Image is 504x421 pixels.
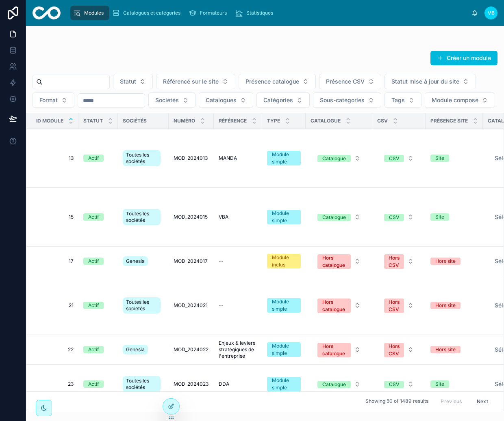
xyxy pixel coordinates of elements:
[311,210,367,224] button: Select Button
[391,96,405,104] span: Tags
[174,214,208,220] span: MOD_2024015
[88,155,99,162] div: Actif
[219,155,257,161] a: MANDA
[186,6,232,20] a: Formateurs
[272,342,296,357] div: Module simple
[263,96,293,104] span: Catégories
[88,302,99,309] div: Actif
[174,214,209,220] a: MOD_2024015
[83,380,113,388] a: Actif
[267,118,280,124] span: Type
[378,377,420,391] button: Select Button
[219,302,257,309] a: --
[322,254,346,269] div: Hors catalogue
[430,302,478,309] a: Hors site
[326,77,365,86] span: Présence CSV
[488,10,495,16] span: VB
[272,254,296,268] div: Module inclus
[36,258,74,264] a: 17
[430,346,478,353] a: Hors site
[219,155,237,161] span: MANDA
[267,298,301,313] a: Module simple
[385,92,421,108] button: Select Button
[430,51,497,65] button: Créer un module
[83,118,103,124] span: Statut
[33,92,74,108] button: Select Button
[39,96,58,104] span: Format
[311,118,341,124] span: Catalogue
[88,346,99,353] div: Actif
[378,151,420,165] button: Select Button
[148,92,196,108] button: Select Button
[267,254,301,268] a: Module inclus
[435,155,444,162] div: Site
[113,74,153,89] button: Select Button
[322,381,346,388] div: Catalogue
[378,210,420,224] button: Select Button
[435,213,444,221] div: Site
[267,342,301,357] a: Module simple
[70,6,109,20] a: Modules
[267,210,301,224] a: Module simple
[174,346,209,353] a: MOD_2024022
[272,298,296,313] div: Module simple
[378,250,420,272] button: Select Button
[389,343,400,357] div: Hors CSV
[83,258,113,265] a: Actif
[126,299,157,312] span: Toutes les sociétés
[311,151,367,165] button: Select Button
[163,77,219,86] span: Référencé sur le site
[377,338,421,361] a: Select Button
[322,214,346,221] div: Catalogue
[123,10,180,16] span: Catalogues et catégories
[378,339,420,361] button: Select Button
[123,296,164,315] a: Toutes les sociétés
[311,294,367,317] a: Select Button
[219,340,257,359] a: Enjeux & leviers stratégiques de l'entreprise
[174,302,209,309] a: MOD_2024021
[430,258,478,265] a: Hors site
[377,118,388,124] span: CSV
[36,381,74,387] a: 23
[126,210,157,223] span: Toutes les sociétés
[123,207,164,227] a: Toutes les sociétés
[389,254,400,269] div: Hors CSV
[174,302,208,309] span: MOD_2024021
[272,151,296,165] div: Module simple
[378,294,420,316] button: Select Button
[67,4,471,22] div: scrollable content
[311,377,367,391] button: Select Button
[109,6,186,20] a: Catalogues et catégories
[36,302,74,309] a: 21
[36,155,74,161] a: 13
[120,77,136,86] span: Statut
[311,150,367,166] a: Select Button
[36,118,63,124] span: ID module
[88,380,99,388] div: Actif
[246,10,273,16] span: Statistiques
[88,258,99,265] div: Actif
[311,376,367,392] a: Select Button
[377,250,421,273] a: Select Button
[425,92,495,108] button: Select Button
[320,96,365,104] span: Sous-catégories
[267,151,301,165] a: Module simple
[36,214,74,220] span: 15
[126,258,145,264] span: Genesia
[123,118,147,124] span: Sociétés
[36,346,74,353] a: 22
[322,299,346,313] div: Hors catalogue
[319,74,381,89] button: Select Button
[389,299,400,313] div: Hors CSV
[126,346,145,353] span: Genesia
[272,210,296,224] div: Module simple
[232,6,279,20] a: Statistiques
[83,213,113,221] a: Actif
[313,92,381,108] button: Select Button
[377,376,421,392] a: Select Button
